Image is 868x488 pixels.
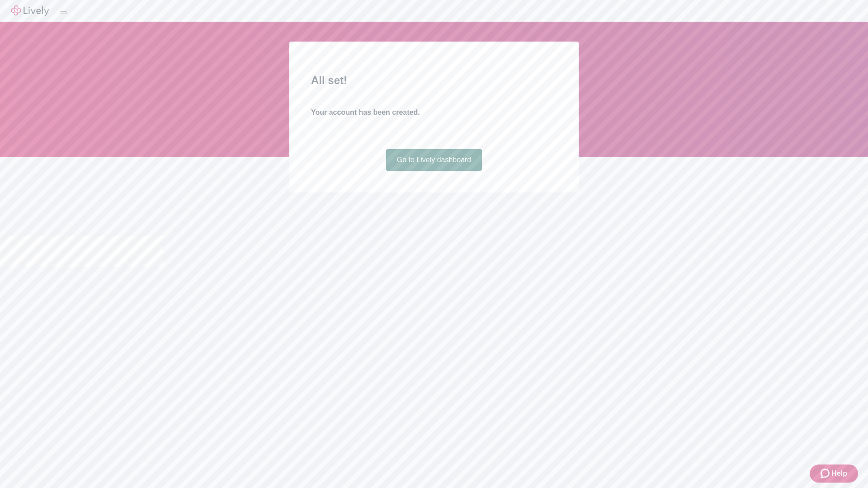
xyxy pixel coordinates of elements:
[386,149,482,171] a: Go to Lively dashboard
[810,465,858,483] button: Zendesk support iconHelp
[311,72,557,89] h2: All set!
[821,468,831,479] svg: Zendesk support icon
[11,5,49,16] img: Lively
[831,468,847,479] span: Help
[311,107,557,118] h4: Your account has been created.
[60,11,67,14] button: Log out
